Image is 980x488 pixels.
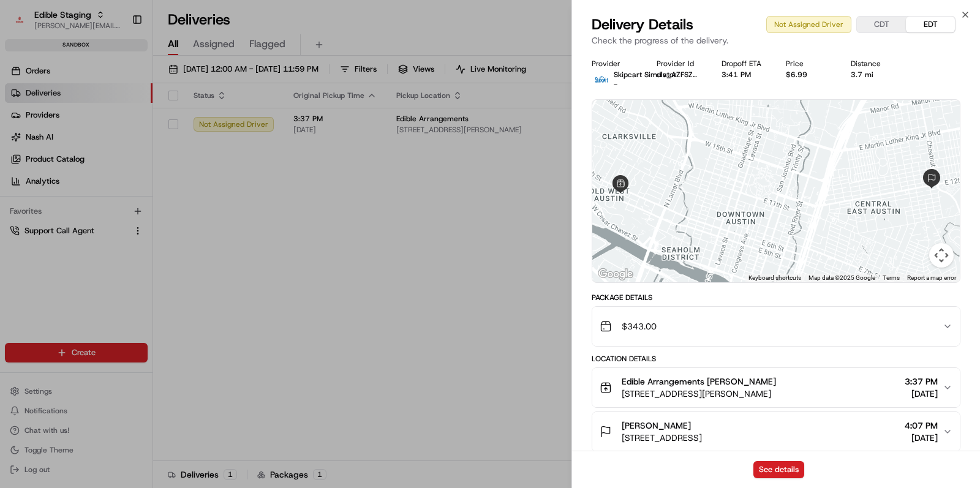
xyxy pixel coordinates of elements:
[614,70,677,80] span: Skipcart Simulator
[883,274,900,281] a: Terms
[905,432,938,444] span: [DATE]
[657,59,702,69] div: Provider Id
[12,179,22,189] div: 📗
[208,121,223,135] button: Start new chat
[104,179,113,189] div: 💻
[122,208,148,217] span: Pylon
[905,419,938,432] span: 4:07 PM
[592,34,960,47] p: Check the progress of the delivery.
[592,368,960,407] button: Edible Arrangements [PERSON_NAME][STREET_ADDRESS][PERSON_NAME]3:37 PM[DATE]
[86,207,148,217] a: Powered byPylon
[786,70,831,80] div: $6.99
[786,59,831,69] div: Price
[32,79,202,92] input: Clear
[851,70,896,80] div: 3.7 mi
[906,17,955,32] button: EDT
[116,178,197,190] span: API Documentation
[592,70,611,89] img: skipcart.png
[592,15,693,34] span: Delivery Details
[622,320,657,332] span: $343.00
[12,12,37,37] img: Nash
[722,70,767,80] div: 3:41 PM
[753,461,804,478] button: See details
[657,70,702,80] button: dlv_AZFSZwoNBCJz4XxyijC3KH
[809,274,875,281] span: Map data ©2025 Google
[42,129,155,139] div: We're available if you need us!
[905,388,938,400] span: [DATE]
[614,80,617,89] span: -
[851,59,896,69] div: Distance
[592,412,960,451] button: [PERSON_NAME][STREET_ADDRESS]4:07 PM[DATE]
[99,173,202,195] a: 💻API Documentation
[929,243,954,268] button: Map camera controls
[722,59,767,69] div: Dropoff ETA
[857,17,906,32] button: CDT
[24,178,94,190] span: Knowledge Base
[12,49,223,69] p: Welcome 👋
[907,274,956,281] a: Report a map error
[592,307,960,346] button: $343.00
[7,173,99,195] a: 📗Knowledge Base
[595,266,636,282] img: Google
[905,375,938,388] span: 3:37 PM
[592,59,637,69] div: Provider
[748,274,801,282] button: Keyboard shortcuts
[622,432,702,444] span: [STREET_ADDRESS]
[592,293,960,302] div: Package Details
[622,419,691,432] span: [PERSON_NAME]
[42,117,201,129] div: Start new chat
[622,388,776,400] span: [STREET_ADDRESS][PERSON_NAME]
[12,117,34,139] img: 1736555255976-a54dd68f-1ca7-489b-9aae-adbdc363a1c4
[622,375,776,388] span: Edible Arrangements [PERSON_NAME]
[595,266,636,282] a: Open this area in Google Maps (opens a new window)
[592,354,960,364] div: Location Details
